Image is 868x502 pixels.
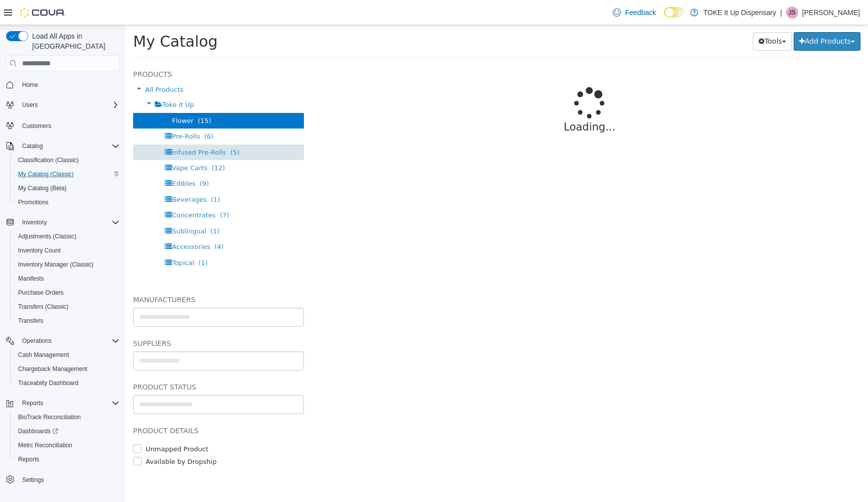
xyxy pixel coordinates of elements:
[10,424,124,438] a: Dashboards
[46,155,70,162] span: Edibles
[8,43,178,55] h5: Products
[14,182,120,194] span: My Catalog (Beta)
[14,363,91,375] a: Chargeback Management
[14,287,68,299] a: Purchase Orders
[18,99,120,111] span: Users
[18,140,120,152] span: Catalog
[625,8,656,18] span: Feedback
[10,243,124,258] button: Inventory Count
[18,184,67,192] span: My Catalog (Beta)
[10,167,124,181] button: My Catalog (Classic)
[224,94,705,110] p: Loading...
[10,300,124,314] button: Transfers (Classic)
[14,349,120,361] span: Cash Management
[14,244,120,257] span: Inventory Count
[46,234,68,241] span: Topical
[18,397,120,409] span: Reports
[46,218,84,225] span: Accessories
[14,259,97,271] a: Inventory Manager (Classic)
[18,78,120,91] span: Home
[10,272,124,286] button: Manifests
[14,154,83,166] a: Classification (Classic)
[2,77,124,92] button: Home
[14,363,120,375] span: Chargeback Management
[18,397,47,409] button: Reports
[18,379,78,387] span: Traceabilty Dashboard
[18,427,58,435] span: Dashboards
[73,234,82,241] span: (1)
[14,453,43,465] a: Reports
[2,98,124,112] button: Users
[18,455,39,463] span: Reports
[18,198,49,206] span: Promotions
[14,154,120,166] span: Classification (Classic)
[10,362,124,376] button: Chargeback Management
[22,122,51,130] span: Customers
[18,432,91,442] label: Available by Dropship
[22,218,47,226] span: Inventory
[18,120,55,132] a: Customers
[14,196,120,208] span: Promotions
[14,273,120,285] span: Manifests
[10,229,124,243] button: Adjustments (Classic)
[8,312,178,324] h5: Suppliers
[10,314,124,328] button: Transfers
[22,101,38,109] span: Users
[14,230,80,242] a: Adjustments (Classic)
[14,377,82,389] a: Traceabilty Dashboard
[78,107,87,115] span: (6)
[18,413,81,421] span: BioTrack Reconciliation
[14,377,120,389] span: Traceabilty Dashboard
[18,419,83,429] label: Unmapped Product
[18,246,61,255] span: Inventory Count
[14,168,78,180] a: My Catalog (Classic)
[18,232,76,240] span: Adjustments (Classic)
[14,425,62,437] a: Dashboards
[18,317,43,325] span: Transfers
[18,216,51,228] button: Inventory
[8,8,92,25] span: My Catalog
[14,168,120,180] span: My Catalog (Classic)
[10,376,124,390] button: Traceabilty Dashboard
[14,287,120,299] span: Purchase Orders
[14,182,71,194] a: My Catalog (Beta)
[14,273,48,285] a: Manifests
[46,202,80,210] span: Sublingual
[28,31,120,51] span: Load All Apps in [GEOGRAPHIC_DATA]
[18,303,68,311] span: Transfers (Classic)
[18,216,120,228] span: Inventory
[664,7,685,18] input: Dark Mode
[14,411,120,423] span: BioTrack Reconciliation
[37,76,69,83] span: Toke it Up
[10,153,124,167] button: Classification (Classic)
[14,301,120,313] span: Transfers (Classic)
[10,258,124,272] button: Inventory Manager (Classic)
[2,215,124,229] button: Inventory
[14,244,65,257] a: Inventory Count
[20,8,65,18] img: Cova
[14,439,120,451] span: Metrc Reconciliation
[802,7,860,19] p: [PERSON_NAME]
[46,186,90,194] span: Concentrates
[10,348,124,362] button: Cash Management
[20,61,58,68] span: All Products
[18,140,47,152] button: Catalog
[14,349,73,361] a: Cash Management
[786,7,798,19] div: Jeremy Sawicki
[10,438,124,452] button: Metrc Reconciliation
[46,107,74,115] span: Pre-Rolls
[18,170,74,178] span: My Catalog (Classic)
[668,7,735,26] button: Add Products
[14,425,120,437] span: Dashboards
[8,356,178,368] h5: Product Status
[14,453,120,465] span: Reports
[2,472,124,487] button: Settings
[18,335,56,347] button: Operations
[105,123,114,131] span: (5)
[18,99,42,111] button: Users
[703,7,776,19] p: TOKE It Up Dispensary
[14,196,53,208] a: Promotions
[18,473,120,486] span: Settings
[89,218,98,225] span: (4)
[18,289,64,297] span: Purchase Orders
